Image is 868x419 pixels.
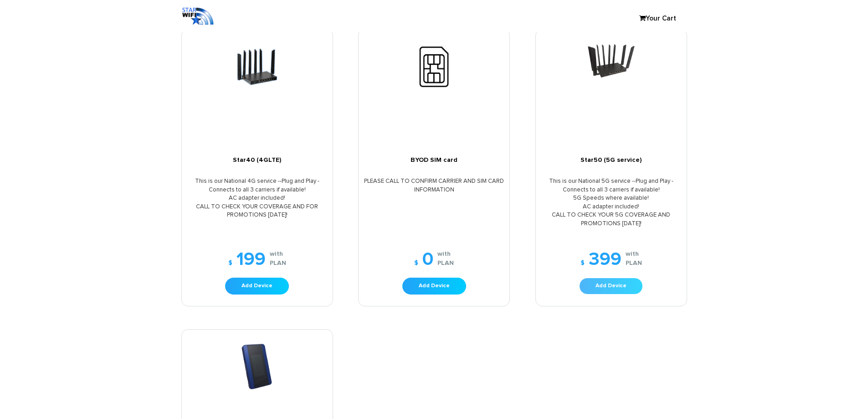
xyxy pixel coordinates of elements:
i: with [626,249,642,259]
i: with [270,249,286,259]
a: Your Cart [635,12,680,26]
i: PLAN [437,259,454,268]
a: Add Device [225,278,289,295]
p: This is our National 5G service --Plug and Play -Connects to all 3 carriers if available! 5G Spee... [536,177,687,228]
span: 199 [236,250,266,269]
i: PLAN [270,259,286,268]
p: PLEASE CALL TO CONFIRM CARRIER AND SIM CARD INFORMATION [359,177,509,194]
span: 0 [422,250,433,269]
h5: Star50 (5G service) [536,157,687,164]
img: StarWifi [181,7,214,25]
span: $ [414,260,418,266]
h5: Star40 (4GLTE) [182,157,333,164]
a: Add Device [402,278,466,295]
i: with [437,249,454,259]
i: PLAN [626,259,642,268]
span: $ [228,260,232,266]
span: 399 [589,250,621,269]
h5: BYOD SIM card [359,157,509,164]
a: Add Device [579,278,643,295]
p: This is our National 4G service --Plug and Play -Connects to all 3 carriers if available! AC adap... [182,177,333,220]
span: $ [580,260,585,266]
